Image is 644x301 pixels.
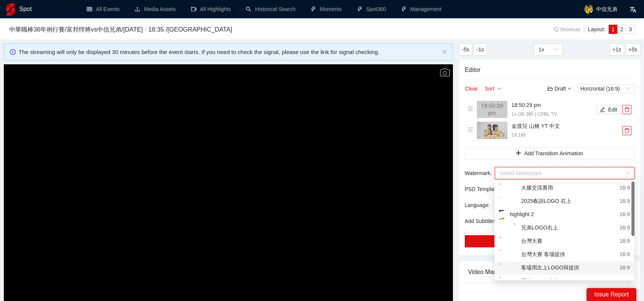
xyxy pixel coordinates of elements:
[10,49,16,55] span: info-circle
[468,106,473,111] span: menu
[512,111,595,118] p: 1x | 36.3 秒 | CPBL TV
[499,263,579,273] div: 客場用左上LOGO與提供
[468,261,631,283] div: Video Management
[516,150,521,156] span: plus
[191,6,231,12] a: video-cameraAll Highlights
[620,210,630,220] div: 16:9
[477,45,484,54] span: -1s
[465,65,634,75] h4: Editor
[9,25,509,35] h3: 中華職棒36年例行賽 / 富邦悍將 vs 中信兄弟 / [DATE] 18:35 / [GEOGRAPHIC_DATA]
[6,3,15,16] img: logo
[588,26,606,32] span: Layout:
[620,26,623,32] span: 2
[499,277,560,286] div: 兄弟LOGO-左上
[477,122,507,139] img: thumbnail.png
[497,87,501,91] span: down
[620,277,630,286] div: 16:9
[600,107,605,113] span: edit
[459,43,472,56] button: -5s
[468,127,473,132] span: menu
[246,6,295,12] a: searchHistorical Search
[499,277,516,286] img: %E5%85%84%E5%BC%9FLOGO-%E5%B7%A6%E4%B8%8A.png
[620,263,630,273] div: 16:9
[580,84,631,93] span: Horizontal (16:9)
[465,147,634,159] button: plusAdd Transition Animation
[465,201,490,209] span: Language :
[499,263,516,273] img: %E5%AE%A2%E5%A0%B4%E7%94%A8%E5%B7%A6%E4%B8%8ALOGO%E8%88%87%E6%8F%90%E4%BE%9B.png
[554,27,580,32] span: Shortcuts
[620,237,630,246] div: 16:9
[623,128,631,133] span: delete
[612,45,621,54] span: +1s
[499,183,516,193] img: 6a30844d_%E7%81%AB%E8%85%BF%E4%BA%A4%E6%B5%81%E8%B3%BD%E7%94%A8.png
[499,197,571,206] div: 2025春訓LOGO 右上
[499,250,516,260] img: Sequence%2001.00_01_34_22.%E9%9D%9C%E6%AD%A2%1.png
[620,183,630,193] div: 16:9
[499,183,553,193] div: 火腿交流賽用
[465,235,634,247] button: Create (Duration: 00:52)
[548,84,571,93] div: Draft
[554,27,559,32] span: info-circle
[512,101,595,109] h4: 18:50:29 pm
[587,288,636,301] div: Issue Report
[499,237,542,246] div: 台灣大賽
[311,6,342,12] a: thunderboltMoments
[620,223,630,233] div: 16:9
[622,105,631,114] button: delete
[477,101,507,118] img: 160x90.png
[620,197,630,206] div: 16:9
[465,217,497,225] span: Add Subtitles :
[499,237,516,246] img: %E5%8F%B0%E7%81%A3%E5%A4%A7%E8%B3%BDlogo.png
[465,169,492,177] span: Watermark :
[473,43,487,56] button: -1s
[401,6,442,12] a: thunderboltManagement
[499,210,504,220] img: highlight%202.png
[623,107,631,112] span: delete
[499,197,516,206] img: 0b7bd7f3_2025%E6%98%A5%E8%A8%93LOGO%20%E5%8F%B3%E4%B8%8A.png
[442,49,447,54] span: close
[462,45,469,54] span: -5s
[628,45,637,54] span: +5s
[567,87,571,91] span: down
[597,105,620,114] button: editEdit
[583,26,585,32] span: |
[357,6,386,12] a: thunderboltSpot360
[143,26,148,33] span: /
[135,6,175,12] a: uploadMedia Assets
[512,122,620,130] h4: 金渡兒 山豬 YT 中文
[629,26,632,32] span: 3
[484,84,502,93] button: Sortdown
[19,48,439,57] div: The streaming will only be displayed 30 minutes before the event starts. If you need to check the...
[620,250,630,260] div: 16:9
[499,223,516,233] img: %E5%85%84%E5%BC%9FLOGO%E5%8F%B3%E4%B8%8A.png
[499,223,558,233] div: 兄弟LOGO右上
[584,5,593,14] img: avatar
[512,132,620,139] p: 16.1 秒
[87,6,120,12] a: tableAll Events
[442,49,447,54] button: close
[539,44,558,55] span: 1x
[465,84,478,93] button: Clear
[548,86,553,91] span: folder-open
[609,43,624,56] button: +1s
[465,185,500,193] span: PSD Template :
[622,126,631,135] button: delete
[499,250,565,260] div: 台灣大賽 客場提供
[625,43,640,56] button: +5s
[612,26,615,32] span: 1
[499,210,534,220] div: highlight 2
